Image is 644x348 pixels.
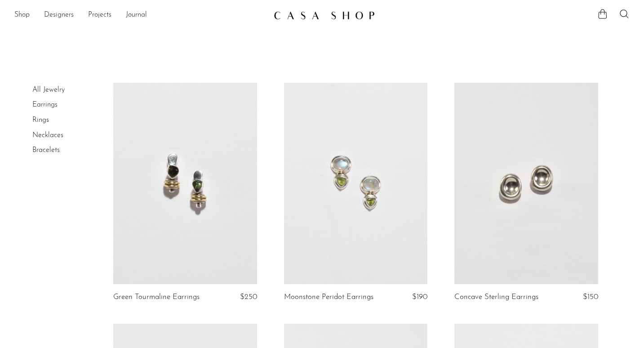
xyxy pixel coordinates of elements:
[412,293,427,301] span: $190
[44,9,74,21] a: Designers
[14,8,266,23] nav: Desktop navigation
[454,293,538,301] a: Concave Sterling Earrings
[14,9,30,21] a: Shop
[240,293,257,301] span: $250
[32,132,63,139] a: Necklaces
[284,293,373,301] a: Moonstone Peridot Earrings
[32,116,49,124] a: Rings
[32,101,58,108] a: Earrings
[14,8,266,23] ul: NEW HEADER MENU
[583,293,598,301] span: $150
[32,86,65,94] a: All Jewelry
[113,293,200,301] a: Green Tourmaline Earrings
[88,9,111,21] a: Projects
[32,147,60,154] a: Bracelets
[126,9,147,21] a: Journal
